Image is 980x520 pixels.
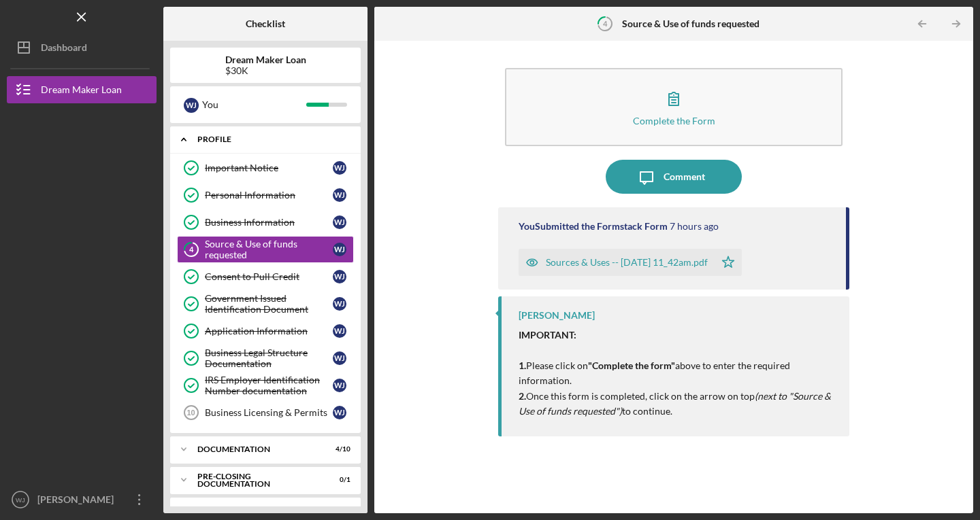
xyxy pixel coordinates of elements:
[519,390,526,402] strong: 2.
[7,76,157,103] button: Dream Maker Loan
[197,445,316,453] div: Documentation
[177,154,354,181] a: Important NoticeWJ
[333,406,346,419] div: W J
[670,221,719,232] time: 2025-08-12 15:42
[519,221,668,232] div: You Submitted the Formstack Form
[333,188,346,202] div: W J
[7,34,157,61] button: Dashboard
[186,409,195,417] tspan: 10
[177,345,354,372] a: Business Legal Structure DocumentationWJ
[606,160,742,194] button: Comment
[333,270,346,283] div: W J
[333,379,346,392] div: W J
[205,375,333,396] div: IRS Employer Identification Number documentation
[225,54,306,65] b: Dream Maker Loan
[177,290,354,317] a: Government Issued Identification DocumentWJ
[519,249,742,276] button: Sources & Uses -- [DATE] 11_42am.pdf
[333,215,346,229] div: W J
[197,135,344,143] div: Profile
[177,236,354,263] a: 4Source & Use of funds requestedWJ
[326,476,350,484] div: 0 / 1
[205,326,333,336] div: Application Information
[205,190,333,201] div: Personal Information
[246,18,285,29] b: Checklist
[177,317,354,345] a: Application InformationWJ
[622,18,759,29] b: Source & Use of funds requested
[333,297,346,311] div: W J
[202,93,306,116] div: You
[197,472,316,488] div: Pre-Closing Documentation
[588,360,675,371] strong: "Complete the form"
[225,65,306,76] div: $30K
[326,445,350,453] div: 4 / 10
[664,160,705,194] div: Comment
[7,486,157,513] button: WJ[PERSON_NAME]
[177,209,354,236] a: Business InformationWJ
[177,372,354,399] a: IRS Employer Identification Number documentationWJ
[333,324,346,338] div: W J
[519,328,836,389] p: Please click on above to enter the required information.
[34,486,122,517] div: [PERSON_NAME]
[333,243,346,256] div: W J
[519,329,576,341] strong: IMPORTANT:
[333,161,346,175] div: W J
[333,351,346,365] div: W J
[177,399,354,426] a: 10Business Licensing & PermitsWJ
[205,217,333,228] div: Business Information
[41,34,87,65] div: Dashboard
[205,271,333,282] div: Consent to Pull Credit
[519,389,836,419] p: Once this form is completed, click on the arrow on top to continue.
[177,263,354,290] a: Consent to Pull CreditWJ
[205,347,333,369] div: Business Legal Structure Documentation
[205,407,333,418] div: Business Licensing & Permits
[519,360,526,371] strong: 1.
[41,76,122,107] div: Dream Maker Loan
[177,181,354,209] a: Personal InformationWJ
[505,68,843,146] button: Complete the Form
[189,245,194,254] tspan: 4
[633,116,715,126] div: Complete the Form
[205,239,333,260] div: Source & Use of funds requested
[205,293,333,315] div: Government Issued Identification Document
[546,257,708,268] div: Sources & Uses -- [DATE] 11_42am.pdf
[519,310,595,321] div: [PERSON_NAME]
[184,98,199,113] div: W J
[205,162,333,173] div: Important Notice
[16,496,25,504] text: WJ
[603,19,608,28] tspan: 4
